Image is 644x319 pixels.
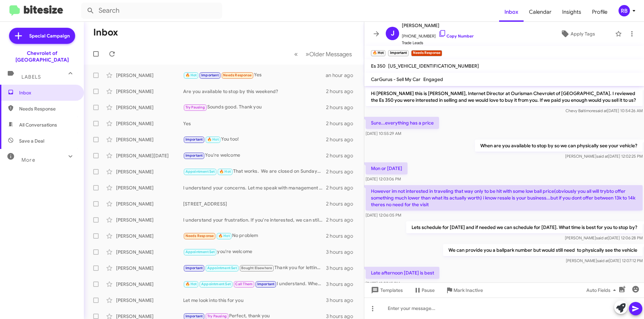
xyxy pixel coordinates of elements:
[596,154,608,159] span: said at
[19,105,76,112] span: Needs Response
[438,33,474,38] a: Copy Number
[290,47,302,61] button: Previous
[370,284,403,296] span: Templates
[326,72,359,79] div: an hour ago
[183,103,326,111] div: Sounds good. Thank you
[21,74,41,80] span: Labels
[587,2,613,22] a: Profile
[411,50,442,56] small: Needs Response
[326,249,359,255] div: 3 hours ago
[235,282,253,286] span: Call Them
[402,21,474,29] span: [PERSON_NAME]
[185,314,203,318] span: Important
[201,282,231,286] span: Appointment Set
[326,120,359,127] div: 2 hours ago
[453,284,483,296] span: Mark Inactive
[402,29,474,39] span: [PHONE_NUMBER]
[201,73,219,77] span: Important
[183,248,326,256] div: you're welcome
[402,39,474,46] span: Trade Leads
[294,50,298,58] span: «
[257,282,275,286] span: Important
[595,108,607,113] span: said at
[185,250,215,254] span: Appointment Set
[366,131,401,136] span: [DATE] 10:55:29 AM
[581,284,624,296] button: Auto Fields
[443,244,643,256] p: We can provide you a ballpark number but would still need to physically see the vehicle
[524,2,557,22] span: Calendar
[364,284,408,296] button: Templates
[93,27,118,38] h1: Inbox
[116,201,183,207] div: [PERSON_NAME]
[366,267,439,279] p: Late afternoon [DATE] is best
[81,3,222,19] input: Search
[543,28,612,40] button: Apply Tags
[571,28,595,40] span: Apply Tags
[371,50,385,56] small: 🔥 Hot
[326,201,359,207] div: 2 hours ago
[613,5,637,16] button: RB
[218,234,230,238] span: 🔥 Hot
[19,138,44,144] span: Save a Deal
[391,28,394,39] span: J
[207,137,219,142] span: 🔥 Hot
[185,105,205,109] span: Try Pausing
[565,235,643,240] span: [PERSON_NAME] [DATE] 12:06:28 PM
[388,63,479,69] span: [US_VEHICLE_IDENTIFICATION_NUMBER]
[326,233,359,239] div: 2 hours ago
[619,5,630,16] div: RB
[566,258,643,263] span: [PERSON_NAME] [DATE] 12:07:12 PM
[183,184,326,191] div: I understand your concerns. Let me speak with management and I will follow up with you shortly
[116,168,183,175] div: [PERSON_NAME]
[326,104,359,111] div: 2 hours ago
[116,217,183,223] div: [PERSON_NAME]
[183,168,326,175] div: That works. We are closed on Sundays but open on Saturdays from 9am to 7pm. What time is good for...
[326,152,359,159] div: 2 hours ago
[116,104,183,111] div: [PERSON_NAME]
[185,73,197,77] span: 🔥 Hot
[183,232,326,240] div: No problem
[586,284,619,296] span: Auto Fields
[326,217,359,223] div: 2 hours ago
[366,162,408,174] p: Mon or [DATE]
[207,266,237,270] span: Appointment Set
[116,233,183,239] div: [PERSON_NAME]
[566,108,643,113] span: Chevy Baltimore [DATE] 10:54:26 AM
[183,217,326,223] div: I understand your frustration. If you're interested, we can still discuss your vehicle and explor...
[183,120,326,127] div: Yes
[116,136,183,143] div: [PERSON_NAME]
[219,169,231,174] span: 🔥 Hot
[185,169,215,174] span: Appointment Set
[366,176,401,181] span: [DATE] 12:03:06 PM
[183,201,326,207] div: [STREET_ADDRESS]
[371,63,385,69] span: Es 350
[326,88,359,95] div: 2 hours ago
[183,152,326,159] div: You're welcome
[423,76,443,82] span: Engaged
[290,47,356,61] nav: Page navigation example
[207,314,227,318] span: Try Pausing
[366,117,439,129] p: Sure...everything has a price
[309,51,352,58] span: Older Messages
[422,284,435,296] span: Pause
[183,71,326,79] div: Yes
[326,281,359,288] div: 3 hours ago
[499,2,524,22] a: Inbox
[116,265,183,271] div: [PERSON_NAME]
[183,88,326,95] div: Are you available to stop by this weekend?
[366,213,401,218] span: [DATE] 12:06:05 PM
[326,168,359,175] div: 2 hours ago
[366,281,400,286] span: [DATE] 12:07:15 PM
[116,72,183,79] div: [PERSON_NAME]
[326,265,359,271] div: 3 hours ago
[366,185,643,211] p: However im not interested in traveling that way only to be hit with some low ball price(obviously...
[366,87,643,106] p: Hi [PERSON_NAME] this is [PERSON_NAME], Internet Director at Ourisman Chevrolet of [GEOGRAPHIC_DA...
[406,221,643,233] p: Lets schedule for [DATE] and if needed we can schedule for [DATE]. What time is best for you to s...
[116,297,183,304] div: [PERSON_NAME]
[440,284,488,296] button: Mark Inactive
[116,120,183,127] div: [PERSON_NAME]
[183,280,326,288] div: I understand. When you're ready, let’s schedule an appointment to discuss your vehicle.
[223,73,252,77] span: Needs Response
[21,157,35,163] span: More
